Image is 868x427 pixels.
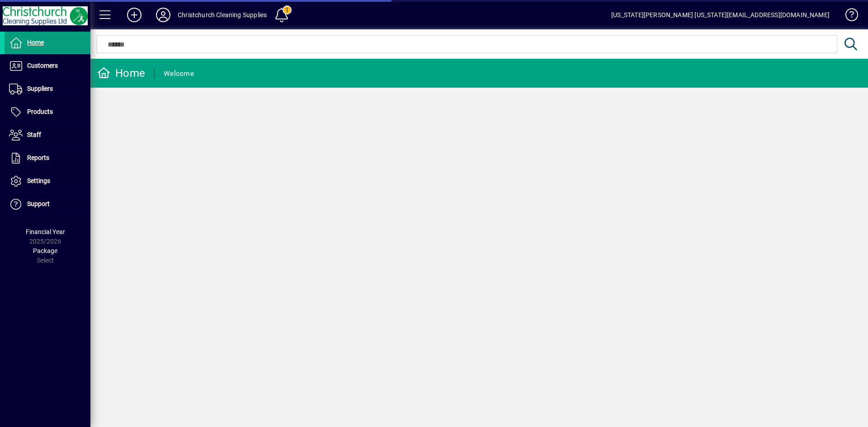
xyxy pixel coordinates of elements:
[27,177,50,184] span: Settings
[5,101,90,123] a: Products
[611,8,830,22] div: [US_STATE][PERSON_NAME] [US_STATE][EMAIL_ADDRESS][DOMAIN_NAME]
[27,154,49,161] span: Reports
[5,170,90,192] a: Settings
[178,8,267,22] div: Christchurch Cleaning Supplies
[5,147,90,169] a: Reports
[5,55,90,77] a: Customers
[27,39,44,46] span: Home
[27,131,41,138] span: Staff
[97,66,145,80] div: Home
[27,62,58,69] span: Customers
[5,124,90,146] a: Staff
[839,2,857,31] a: Knowledge Base
[26,228,65,235] span: Financial Year
[27,85,53,92] span: Suppliers
[33,247,57,254] span: Package
[120,7,149,23] button: Add
[5,193,90,216] a: Support
[5,78,90,100] a: Suppliers
[149,7,178,23] button: Profile
[27,108,53,115] span: Products
[164,66,194,81] div: Welcome
[27,200,50,207] span: Support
